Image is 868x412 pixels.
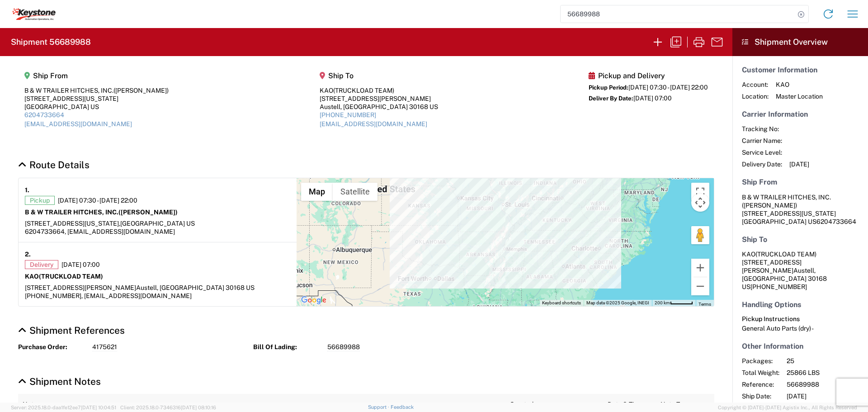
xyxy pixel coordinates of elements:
a: [EMAIL_ADDRESS][DOMAIN_NAME] [320,120,427,128]
a: Hide Details [18,376,101,387]
div: 6204733664, [EMAIL_ADDRESS][DOMAIN_NAME] [25,227,290,236]
address: Austell, [GEOGRAPHIC_DATA] 30168 US [742,250,859,291]
span: 200 km [655,300,670,305]
a: Support [368,404,391,410]
button: Show street map [301,183,333,201]
span: [DATE] 10:04:51 [81,405,116,410]
a: Hide Details [18,325,125,336]
span: Master Location [776,92,823,100]
span: 6204733664 [816,218,856,225]
strong: Bill Of Lading: [253,343,321,351]
button: Map camera controls [691,194,709,212]
span: ([PERSON_NAME]) [742,202,797,209]
span: Service Level: [742,148,782,156]
span: Server: 2025.18.0-daa1fe12ee7 [11,405,116,410]
div: KAO [320,86,438,95]
button: Drag Pegman onto the map to open Street View [691,226,709,244]
div: [STREET_ADDRESS][US_STATE] [24,95,169,103]
span: Delivery Date: [742,160,782,168]
address: [GEOGRAPHIC_DATA] US [742,193,859,226]
h5: Ship From [24,71,169,80]
button: Zoom out [691,277,709,295]
div: [GEOGRAPHIC_DATA] US [24,103,169,111]
span: (TRUCKLOAD TEAM) [39,273,103,280]
span: KAO [776,81,823,89]
button: Toggle fullscreen view [691,183,709,201]
span: ([PERSON_NAME]) [113,87,169,94]
span: Austell, [GEOGRAPHIC_DATA] 30168 US [136,284,255,291]
h5: Pickup and Delivery [589,71,708,80]
span: Account: [742,81,769,89]
a: Open this area in Google Maps (opens a new window) [299,294,329,306]
span: 25 [787,357,864,365]
span: Tracking No: [742,125,782,133]
div: [STREET_ADDRESS][PERSON_NAME] [320,95,438,103]
button: Map Scale: 200 km per 47 pixels [652,300,696,306]
span: [PHONE_NUMBER] [750,283,807,290]
span: KAO [STREET_ADDRESS][PERSON_NAME] [742,251,816,274]
header: Shipment Overview [732,28,868,56]
span: Pickup [25,196,55,205]
span: 56689988 [327,343,360,351]
span: [DATE] 07:00 [61,260,100,269]
span: (TRUCKLOAD TEAM) [333,87,394,94]
span: 25866 LBS [787,369,864,377]
a: Feedback [391,404,414,410]
span: 4175621 [92,343,117,351]
span: (TRUCKLOAD TEAM) [755,251,816,258]
div: [PHONE_NUMBER], [EMAIL_ADDRESS][DOMAIN_NAME] [25,292,290,300]
span: [DATE] 07:30 - [DATE] 22:00 [628,84,708,91]
span: [DATE] 07:00 [633,95,672,102]
h5: Handling Options [742,300,859,309]
a: Terms [698,302,711,307]
h5: Ship To [742,235,859,244]
strong: 1. [25,185,29,196]
span: [STREET_ADDRESS][US_STATE], [25,220,120,227]
h5: Ship From [742,178,859,186]
a: [EMAIL_ADDRESS][DOMAIN_NAME] [24,120,132,128]
input: Shipment, tracking or reference number [561,5,795,23]
h5: Customer Information [742,66,859,74]
button: Zoom in [691,259,709,277]
h5: Carrier Information [742,110,859,118]
strong: 2. [25,249,31,260]
img: Google [299,294,329,306]
a: Hide Details [18,159,90,170]
span: Pickup Period: [589,84,628,91]
button: Show satellite imagery [333,183,377,201]
span: [STREET_ADDRESS][PERSON_NAME] [25,284,136,291]
h2: Shipment 56689988 [11,37,91,47]
span: [DATE] [789,160,809,168]
span: Reference: [742,380,779,388]
h5: Other Information [742,342,859,350]
button: Keyboard shortcuts [542,300,581,306]
strong: Purchase Order: [18,343,86,351]
strong: B & W TRAILER HITCHES, INC. [25,208,178,216]
div: General Auto Parts (dry) - [742,324,859,332]
a: [PHONE_NUMBER] [320,111,376,118]
span: Deliver By Date: [589,95,633,102]
span: [DATE] [787,392,864,400]
div: B & W TRAILER HITCHES, INC. [24,86,169,95]
span: [STREET_ADDRESS][US_STATE] [742,210,836,217]
div: Austell, [GEOGRAPHIC_DATA] 30168 US [320,103,438,111]
h5: Ship To [320,71,438,80]
span: [DATE] 08:10:16 [181,405,216,410]
a: 6204733664 [24,111,64,118]
span: 56689988 [787,380,864,388]
span: Ship Date: [742,392,779,400]
strong: KAO [25,273,103,280]
span: Carrier Name: [742,137,782,145]
span: Map data ©2025 Google, INEGI [586,300,649,305]
span: Copyright © [DATE]-[DATE] Agistix Inc., All Rights Reserved [718,403,857,412]
span: Delivery [25,260,58,269]
span: B & W TRAILER HITCHES, INC. [742,194,831,201]
span: Client: 2025.18.0-7346316 [120,405,216,410]
span: Packages: [742,357,779,365]
span: [GEOGRAPHIC_DATA] US [120,220,195,227]
span: ([PERSON_NAME]) [118,208,178,216]
span: Total Weight: [742,369,779,377]
h6: Pickup Instructions [742,315,859,323]
span: Location: [742,92,769,100]
span: [DATE] 07:30 - [DATE] 22:00 [58,196,137,204]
